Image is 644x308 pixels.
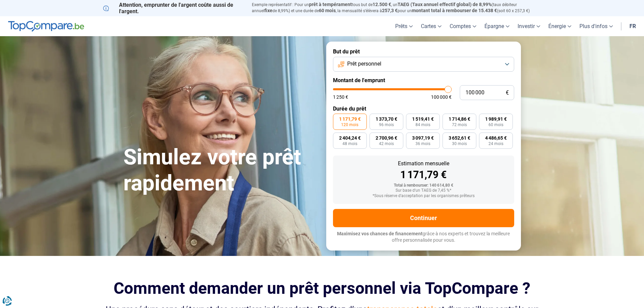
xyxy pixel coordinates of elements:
h2: Comment demander un prêt personnel via TopCompare ? [103,279,541,298]
h1: Simulez votre prêt rapidement [123,144,318,196]
span: 1 250 € [333,95,348,99]
span: Prêt personnel [347,60,381,68]
span: 60 mois [488,123,503,127]
span: 2 700,96 € [376,136,397,140]
a: Énergie [544,16,575,36]
span: 1 714,86 € [449,117,470,121]
label: Durée du prêt [333,105,514,112]
label: Montant de l'emprunt [333,77,514,84]
a: Comptes [446,16,480,36]
span: montant total à rembourser de 15.438 € [412,8,497,13]
span: 42 mois [379,142,394,146]
div: 1 171,79 € [338,170,509,180]
span: 60 mois [319,8,336,13]
span: 1 989,91 € [485,117,507,121]
div: Sur base d'un TAEG de 7,45 %* [338,188,509,193]
a: Cartes [417,16,446,36]
a: Épargne [480,16,514,36]
span: 96 mois [379,123,394,127]
a: Plus d'infos [575,16,617,36]
span: 2 404,24 € [339,136,361,140]
a: fr [625,16,640,36]
span: 48 mois [342,142,357,146]
p: Exemple représentatif : Pour un tous but de , un (taux débiteur annuel de 8,99%) et une durée de ... [252,2,541,14]
span: 257,3 € [382,8,398,13]
span: 1 373,70 € [376,117,397,121]
span: TAEG (Taux annuel effectif global) de 8,99% [398,2,492,7]
span: € [506,90,509,96]
span: 3 097,19 € [412,136,434,140]
span: 72 mois [452,123,467,127]
span: prêt à tempérament [309,2,352,7]
img: TopCompare [8,21,84,32]
span: 3 652,61 € [449,136,470,140]
button: Continuer [333,209,514,227]
span: 100 000 € [431,95,452,99]
a: Investir [514,16,544,36]
div: Total à rembourser: 140 614,80 € [338,183,509,188]
span: 36 mois [415,142,430,146]
span: 84 mois [415,123,430,127]
span: 12.500 € [373,2,391,7]
p: grâce à nos experts et trouvez la meilleure offre personnalisée pour vous. [333,231,514,244]
a: Prêts [391,16,417,36]
button: Prêt personnel [333,57,514,72]
span: fixe [264,8,272,13]
div: *Sous réserve d'acceptation par les organismes prêteurs [338,194,509,198]
span: Maximisez vos chances de financement [337,231,423,236]
span: 120 mois [341,123,358,127]
div: Estimation mensuelle [338,161,509,166]
label: But du prêt [333,48,514,55]
span: 30 mois [452,142,467,146]
p: Attention, emprunter de l'argent coûte aussi de l'argent. [103,2,244,15]
span: 1 519,41 € [412,117,434,121]
span: 1 171,79 € [339,117,361,121]
span: 24 mois [488,142,503,146]
span: 4 486,65 € [485,136,507,140]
